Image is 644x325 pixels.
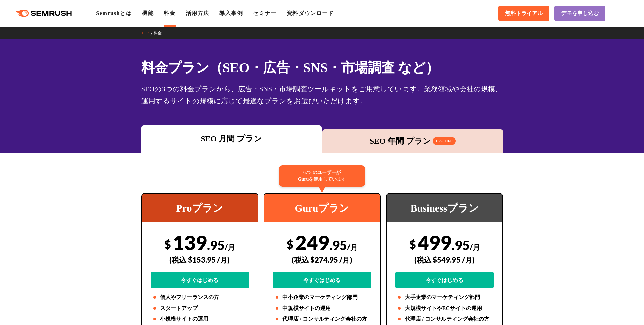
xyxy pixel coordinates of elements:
[141,58,503,78] h1: 料金プラン（SEO・広告・SNS・市場調査 など）
[273,248,371,272] div: (税込 $274.95 /月)
[186,10,209,16] a: 活用方法
[395,272,494,288] a: 今すぐはじめる
[273,304,371,312] li: 中規模サイトの運用
[151,315,249,323] li: 小規模サイトの運用
[253,10,276,16] a: セミナー
[164,237,171,251] span: $
[273,293,371,301] li: 中小企業のマーケティング部門
[287,10,334,16] a: 資料ダウンロード
[154,31,167,35] a: 料金
[287,237,293,251] span: $
[142,194,258,222] div: Proプラン
[395,248,494,272] div: (税込 $549.95 /月)
[225,243,235,252] span: /月
[470,243,480,252] span: /月
[142,10,154,16] a: 機能
[409,237,416,251] span: $
[395,293,494,301] li: 大手企業のマーケティング部門
[561,10,599,17] span: デモを申し込む
[395,231,494,288] div: 499
[505,10,543,17] span: 無料トライアル
[452,237,470,253] span: .95
[141,83,503,107] div: SEOの3つの料金プランから、広告・SNS・市場調査ツールキットをご用意しています。業務領域や会社の規模、運用するサイトの規模に応じて最適なプランをお選びいただけます。
[433,137,456,145] span: 16% OFF
[145,133,319,145] div: SEO 月間 プラン
[96,10,132,16] a: Semrushとは
[273,272,371,288] a: 今すぐはじめる
[329,237,347,253] span: .95
[264,194,380,222] div: Guruプラン
[273,231,371,288] div: 249
[395,315,494,323] li: 代理店 / コンサルティング会社の方
[151,304,249,312] li: スタートアップ
[151,231,249,288] div: 139
[151,248,249,272] div: (税込 $153.95 /月)
[554,6,605,21] a: デモを申し込む
[151,293,249,301] li: 個人やフリーランスの方
[207,237,225,253] span: .95
[395,304,494,312] li: 大規模サイトやECサイトの運用
[219,10,243,16] a: 導入事例
[141,31,154,35] a: TOP
[164,10,175,16] a: 料金
[387,194,502,222] div: Businessプラン
[151,272,249,288] a: 今すぐはじめる
[498,6,549,21] a: 無料トライアル
[273,315,371,323] li: 代理店 / コンサルティング会社の方
[279,165,365,187] div: 67%のユーザーが Guruを使用しています
[347,243,358,252] span: /月
[326,135,500,147] div: SEO 年間 プラン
